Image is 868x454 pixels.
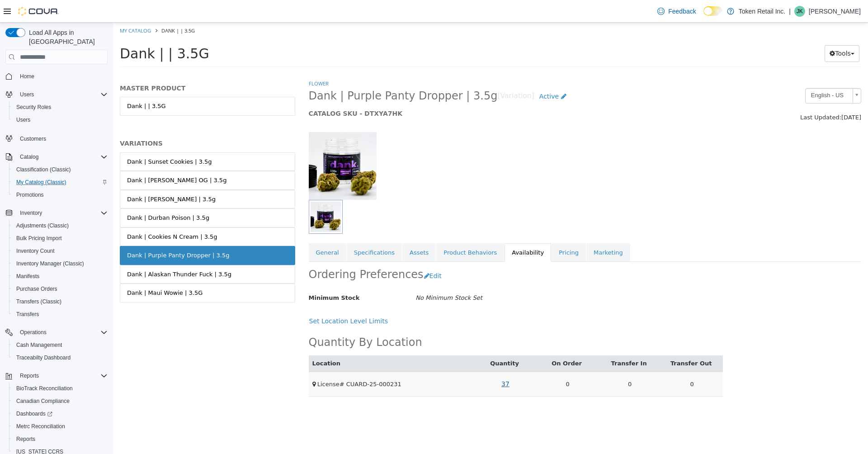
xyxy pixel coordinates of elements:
a: Dashboards [9,407,111,420]
span: Purchase Orders [13,284,108,294]
img: 150 [196,109,264,177]
button: Canadian Compliance [9,395,111,407]
button: Inventory Manager (Classic) [9,257,111,270]
a: Availability [392,221,438,240]
span: Users [16,89,108,100]
span: Inventory Count [16,247,55,255]
button: Bulk Pricing Import [9,232,111,245]
h2: Ordering Preferences [196,245,311,259]
h5: VARIATIONS [7,117,182,125]
a: Security Roles [13,102,55,113]
span: English - US [693,66,736,80]
p: | [789,6,791,17]
a: Transfers (Classic) [13,296,65,307]
span: Inventory [20,209,42,217]
button: Transfers (Classic) [9,295,111,308]
span: Cash Management [13,340,108,350]
a: Transfer Out [557,337,600,344]
a: Transfer In [498,337,536,344]
button: Security Roles [9,101,111,113]
button: My Catalog (Classic) [9,176,111,189]
button: Reports [16,370,42,381]
button: Purchase Orders [9,283,111,295]
a: On Order [439,337,471,344]
a: Product Behaviors [323,221,391,240]
span: Users [20,91,34,98]
button: Location [199,336,229,345]
span: Classification (Classic) [16,166,71,173]
span: Reports [16,435,35,443]
button: Tools [712,23,746,39]
a: Promotions [13,189,47,200]
button: Inventory [16,208,46,218]
a: Flower [196,57,216,64]
a: Inventory Manager (Classic) [13,258,88,269]
span: Dashboards [13,408,108,419]
a: Feedback [654,2,699,20]
span: Users [16,116,30,123]
button: Catalog [16,151,42,162]
a: Canadian Compliance [13,396,73,407]
span: Dashboards [16,410,52,417]
button: Transfers [9,308,111,321]
a: General [196,221,233,240]
span: Security Roles [16,104,51,111]
button: Cash Management [9,339,111,351]
a: Inventory Count [13,246,58,256]
a: Marketing [473,221,517,240]
span: Customers [16,132,108,144]
span: Canadian Compliance [16,397,70,405]
p: [PERSON_NAME] [809,6,861,17]
button: Metrc Reconciliation [9,420,111,433]
span: Reports [20,372,39,379]
a: Users [13,114,34,125]
button: Operations [16,327,50,338]
div: Dank | Sunset Cookies | 3.5g [14,135,99,144]
button: Customers [2,132,111,145]
span: Promotions [13,189,108,200]
p: Token Retail Inc. [739,6,786,17]
div: Dank | [PERSON_NAME] OG | 3.5g [14,153,113,162]
button: Promotions [9,189,111,201]
span: Cash Management [16,341,62,349]
a: Bulk Pricing Import [13,233,66,244]
button: Users [9,113,111,126]
span: Load All Apps in [GEOGRAPHIC_DATA] [25,28,108,46]
a: Assets [289,221,323,240]
a: Dank | | 3.5G [7,74,182,93]
span: Catalog [20,153,38,161]
span: Security Roles [13,102,108,113]
a: Purchase Orders [13,284,61,294]
span: Inventory Manager (Classic) [16,260,84,267]
a: Home [16,71,38,82]
a: Reports [13,434,39,445]
button: Traceabilty Dashboard [9,351,111,364]
span: Home [20,73,34,80]
button: Operations [2,326,111,339]
button: Set Location Level Limits [196,290,280,307]
span: Reports [13,434,108,445]
button: Inventory Count [9,245,111,257]
span: Adjustments (Classic) [13,220,108,231]
a: My Catalog [7,5,38,11]
span: Operations [16,327,108,338]
button: Users [16,89,38,100]
i: No Minimum Stock Set [302,272,369,279]
span: My Catalog (Classic) [13,177,108,188]
span: Dank | | 3.5G [48,5,82,11]
span: Users [13,114,108,125]
img: Cova [18,7,59,16]
td: 0 [486,349,548,374]
span: Manifests [13,271,108,282]
span: Adjustments (Classic) [16,222,69,229]
span: Traceabilty Dashboard [16,354,71,361]
span: Transfers (Classic) [13,296,108,307]
span: Transfers [16,311,39,318]
span: BioTrack Reconciliation [13,383,108,394]
span: Purchase Orders [16,285,57,293]
button: Adjustments (Classic) [9,219,111,232]
div: Dank | Purple Panty Dropper | 3.5g [14,228,116,237]
span: Inventory Count [13,246,108,256]
a: Pricing [439,221,473,240]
